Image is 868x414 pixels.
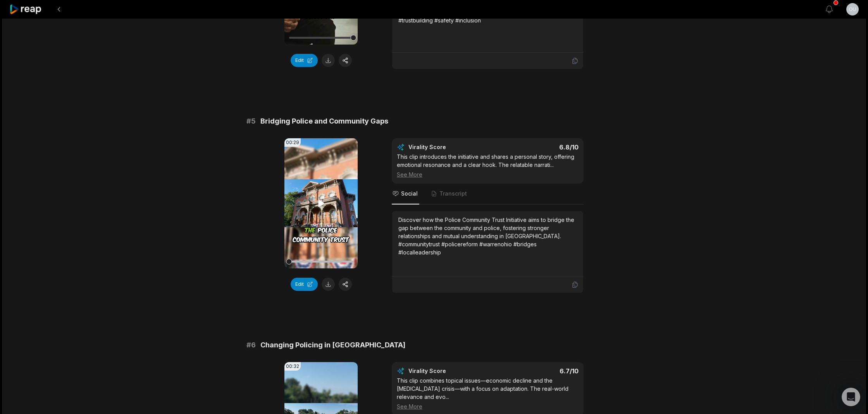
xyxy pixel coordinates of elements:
[496,367,579,375] div: 6.7 /10
[392,184,584,204] nav: Tabs
[398,216,577,256] div: Discover how the Police Community Trust Initiative aims to bridge the gap between the community a...
[496,143,579,151] div: 6.8 /10
[408,367,492,375] div: Virality Score
[397,170,579,179] div: See More
[408,143,492,151] div: Virality Score
[397,402,579,411] div: See More
[439,190,467,198] span: Transcript
[842,388,860,406] iframe: Intercom live chat
[284,138,358,268] video: Your browser does not support mp4 format.
[291,278,318,291] button: Edit
[260,116,388,127] span: Bridging Police and Community Gaps
[397,153,579,179] div: This clip introduces the initiative and shares a personal story, offering emotional resonance and...
[401,190,418,198] span: Social
[291,54,318,67] button: Edit
[397,376,579,411] div: This clip combines topical issues—economic decline and the [MEDICAL_DATA] crisis—with a focus on ...
[246,340,256,350] span: # 6
[260,340,405,350] span: Changing Policing in [GEOGRAPHIC_DATA]
[246,116,256,127] span: # 5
